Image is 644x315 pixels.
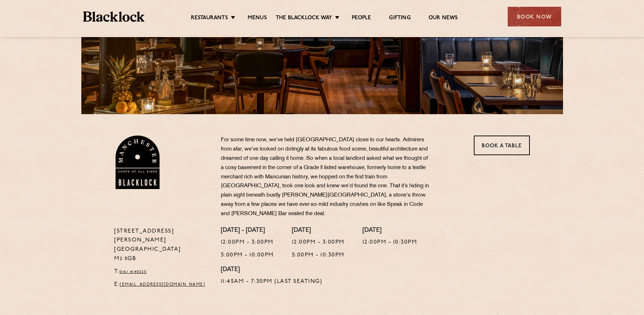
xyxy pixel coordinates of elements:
[292,251,345,260] p: 5:00pm - 10:30pm
[292,238,345,247] p: 12:00pm - 3:00pm
[114,280,210,289] p: E:
[429,15,458,22] a: Our News
[221,136,431,219] p: For some time now, we’ve held [GEOGRAPHIC_DATA] close to our hearts. Admirers from afar, we’ve lo...
[276,15,332,22] a: The Blacklock Way
[120,270,147,274] a: 0161 4140225
[83,11,145,22] img: BL_Textured_Logo-footer-cropped.svg
[114,227,210,264] p: [STREET_ADDRESS][PERSON_NAME] [GEOGRAPHIC_DATA] M2 5GB
[191,15,228,22] a: Restaurants
[221,266,323,274] h4: [DATE]
[389,15,410,22] a: Gifting
[362,227,417,235] h4: [DATE]
[474,136,530,155] a: Book a Table
[114,136,161,189] img: BL_Manchester_Logo-bleed.png
[221,238,274,247] p: 12:00pm - 3:00pm
[114,267,210,276] p: T:
[221,277,323,286] p: 11:45am - 7:30pm (Last Seating)
[248,15,267,22] a: Menus
[221,227,274,235] h4: [DATE] - [DATE]
[292,227,345,235] h4: [DATE]
[352,15,371,22] a: People
[221,251,274,260] p: 5:00pm - 10:00pm
[508,7,561,26] div: Book Now
[120,283,205,287] a: [EMAIL_ADDRESS][DOMAIN_NAME]
[362,238,417,247] p: 12:00pm - 10:30pm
